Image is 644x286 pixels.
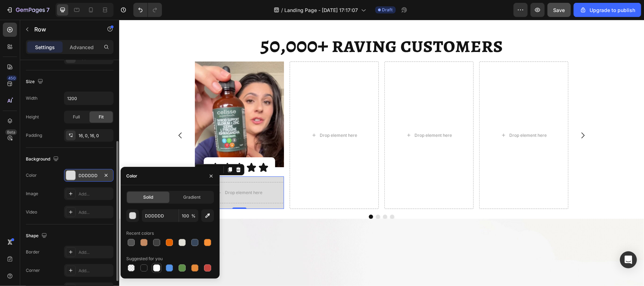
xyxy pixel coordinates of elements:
div: Shape [26,231,48,241]
p: 7 [46,6,50,14]
span: / [282,6,283,14]
span: Full [73,114,80,120]
button: Save [547,3,571,17]
div: Drop element here [201,113,238,118]
div: 450 [7,75,17,81]
div: Color [126,173,137,179]
p: Settings [35,43,55,51]
div: Width [26,95,37,101]
div: Padding [26,132,42,139]
div: Video [26,209,37,215]
button: Carousel Next Arrow [454,106,474,126]
div: Add... [79,209,112,216]
span: Landing Page - [DATE] 17:17:07 [285,6,358,14]
div: Drop element here [295,113,333,118]
span: Save [553,7,565,13]
div: Upgrade to publish [580,6,635,14]
span: Draft [382,7,393,13]
div: Add... [79,268,112,274]
p: Row [34,25,94,34]
div: Background [26,154,60,164]
div: Border [26,249,40,255]
span: Solid [143,194,153,200]
button: Dot [264,195,268,199]
div: Height [26,114,39,120]
div: Undo/Redo [133,3,162,17]
input: Auto [64,92,113,105]
div: Suggested for you [126,256,163,262]
div: Image [26,191,38,197]
div: Corner [26,267,40,274]
span: % [191,213,196,219]
div: Recent colors [126,230,154,237]
button: Dot [271,195,275,199]
p: Advanced [70,43,94,51]
div: DDDDDD [79,173,99,179]
div: Open Intercom Messenger [620,251,637,268]
span: Fit [99,114,104,120]
div: Size [26,77,45,87]
div: Color [26,172,37,179]
button: Upgrade to publish [574,3,641,17]
div: 16, 0, 16, 0 [79,133,112,139]
div: Drop element here [390,113,428,118]
input: Eg: FFFFFF [142,209,179,222]
span: Gradient [184,194,201,200]
button: Dot [257,195,261,199]
div: Add... [79,191,112,197]
div: Add... [79,249,112,256]
button: Dot [250,195,254,199]
div: Beta [5,129,17,135]
iframe: Design area [119,20,644,286]
button: 7 [3,3,53,17]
